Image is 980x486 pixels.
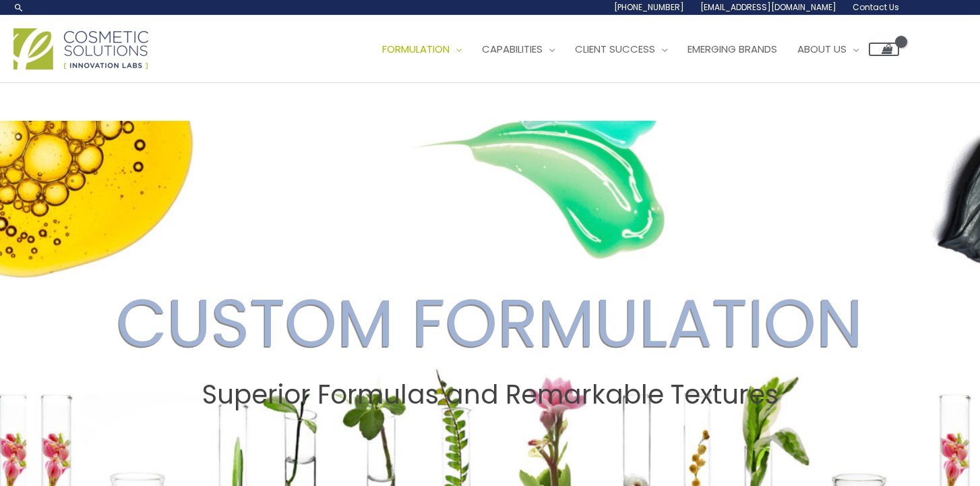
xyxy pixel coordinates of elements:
[13,283,967,363] h2: CUSTOM FORMULATION
[869,43,899,56] a: View Shopping Cart, empty
[787,29,869,70] a: About Us
[472,29,565,70] a: Capabilities
[677,29,787,70] a: Emerging Brands
[13,28,148,70] img: Cosmetic Solutions Logo
[575,42,655,56] span: Client Success
[700,1,836,13] span: [EMAIL_ADDRESS][DOMAIN_NAME]
[13,379,967,410] h2: Superior Formulas and Remarkable Textures
[687,42,777,56] span: Emerging Brands
[372,29,472,70] a: Formulation
[362,29,899,70] nav: Site Navigation
[482,42,543,56] span: Capabilities
[614,1,684,13] span: [PHONE_NUMBER]
[13,2,24,13] a: Search icon link
[853,1,899,13] span: Contact Us
[565,29,677,70] a: Client Success
[797,42,847,56] span: About Us
[382,42,450,56] span: Formulation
